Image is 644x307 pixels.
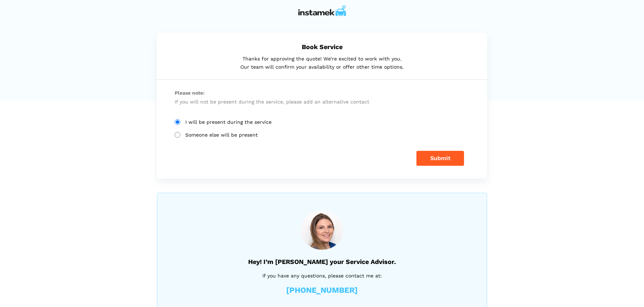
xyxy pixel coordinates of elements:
[175,119,180,125] input: I will be present during the service
[175,89,469,97] span: Please note:
[175,119,469,125] label: I will be present during the service
[286,286,358,294] a: [PHONE_NUMBER]
[175,272,469,280] p: If you have any questions, please contact me at:
[416,151,464,166] button: Submit
[175,43,469,51] h5: Book Service
[175,132,469,138] label: Someone else will be present
[175,132,180,138] input: Someone else will be present
[175,258,469,265] h5: Hey! I’m [PERSON_NAME] your Service Advisor.
[175,89,469,106] p: If you will not be present during the service, please add an alternative contact
[175,55,469,71] p: Thanks for approving the quote! We’re excited to work with you. Our team will confirm your availa...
